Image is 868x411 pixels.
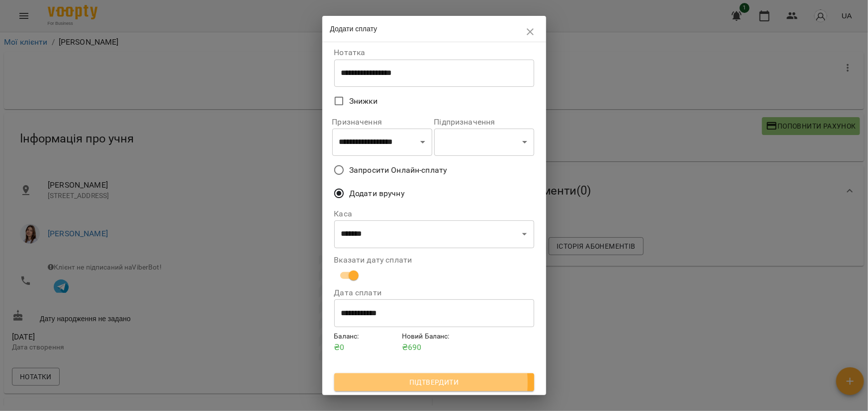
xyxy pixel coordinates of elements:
[334,342,398,353] p: ₴ 0
[434,118,534,126] label: Підпризначення
[402,342,466,353] p: ₴ 690
[334,289,534,297] label: Дата сплати
[334,210,534,218] label: Каса
[334,256,534,264] label: Вказати дату сплати
[349,95,378,107] span: Знижки
[402,331,466,342] h6: Новий Баланс :
[332,118,432,126] label: Призначення
[349,164,447,176] span: Запросити Онлайн-сплату
[334,373,534,391] button: Підтвердити
[334,49,534,57] label: Нотатка
[342,376,526,388] span: Підтвердити
[330,25,378,33] span: Додати сплату
[349,188,404,200] span: Додати вручну
[334,331,398,342] h6: Баланс :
